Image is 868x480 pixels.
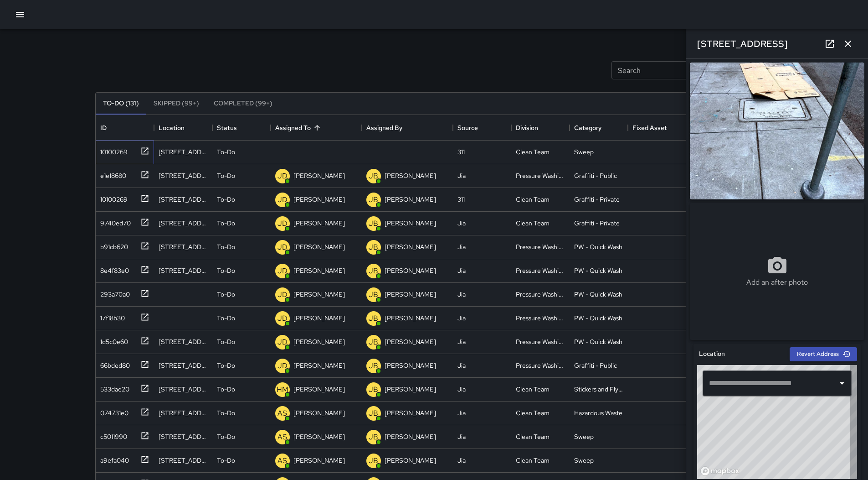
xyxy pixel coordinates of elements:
div: 1 South Van Ness Avenue [159,361,208,370]
div: 311 [457,195,465,204]
p: To-Do [217,242,235,251]
p: To-Do [217,290,235,299]
p: [PERSON_NAME] [385,290,436,299]
p: JD [277,289,288,300]
div: 298 Mcallister Street [159,385,208,394]
div: Assigned By [366,115,402,141]
p: JD [277,313,288,324]
div: 10100269 [97,191,128,204]
p: [PERSON_NAME] [293,456,345,465]
p: [PERSON_NAME] [385,242,436,251]
div: 99 Grove Street [159,266,208,275]
p: JB [369,384,378,395]
p: To-Do [217,313,235,323]
p: JB [369,432,378,443]
p: [PERSON_NAME] [385,313,436,323]
div: Source [457,115,478,141]
div: Division [511,115,570,141]
p: HM [277,384,288,395]
div: 293a70a0 [97,286,130,299]
div: Pressure Washing [516,313,565,323]
div: c5011990 [97,428,127,441]
div: Fixed Asset [632,115,667,141]
div: Jia [457,219,466,228]
div: 533dae20 [97,381,129,394]
p: [PERSON_NAME] [293,408,345,417]
div: Pressure Washing [516,266,565,275]
p: JB [369,313,378,324]
p: [PERSON_NAME] [293,432,345,441]
div: Clean Team [516,385,550,394]
div: Pressure Washing [516,290,565,299]
div: PW - Quick Wash [574,266,622,275]
div: Graffiti - Private [574,195,620,204]
p: [PERSON_NAME] [385,171,436,180]
p: JD [277,218,288,229]
div: Assigned To [275,115,311,141]
div: Status [212,115,271,141]
div: Pressure Washing [516,242,565,251]
p: [PERSON_NAME] [293,337,345,346]
div: Clean Team [516,219,550,228]
p: JD [277,242,288,253]
div: a9efa040 [97,452,129,465]
p: JB [369,455,378,466]
p: [PERSON_NAME] [385,195,436,204]
div: Division [516,115,538,141]
p: JB [369,218,378,229]
div: Pressure Washing [516,337,565,346]
div: ID [96,115,154,141]
div: Sweep [574,147,594,157]
div: 1135 Van Ness Avenue [159,195,208,204]
div: ID [100,115,107,141]
p: JB [369,289,378,300]
div: Stickers and Flyers [574,385,623,394]
div: 167 Fell Street [159,456,208,465]
div: Pressure Washing [516,171,565,180]
p: [PERSON_NAME] [293,266,345,275]
div: 77 Van Ness Avenue [159,171,208,180]
div: Pressure Washing [516,361,565,370]
p: [PERSON_NAME] [385,432,436,441]
p: JB [369,360,378,371]
div: Status [217,115,237,141]
div: PW - Quick Wash [574,242,622,251]
p: [PERSON_NAME] [385,266,436,275]
div: Jia [457,266,466,275]
p: [PERSON_NAME] [385,219,436,228]
p: JD [277,337,288,348]
div: Jia [457,313,466,323]
div: 20 Page Street [159,147,208,157]
div: Jia [457,290,466,299]
p: To-Do [217,361,235,370]
div: 1301 Market Street [159,242,208,251]
p: AS [277,432,287,443]
p: [PERSON_NAME] [385,456,436,465]
p: To-Do [217,432,235,441]
p: JB [369,171,378,182]
p: JD [277,360,288,371]
div: PW - Quick Wash [574,337,622,346]
button: To-Do (131) [96,93,146,115]
p: JB [369,266,378,277]
div: 66bded80 [97,357,130,370]
div: Clean Team [516,456,550,465]
div: Sweep [574,432,594,441]
div: 074731e0 [97,405,128,417]
div: PW - Quick Wash [574,313,622,323]
div: Assigned To [271,115,362,141]
button: Completed (99+) [206,93,280,115]
div: Assigned By [362,115,453,141]
p: [PERSON_NAME] [293,385,345,394]
div: Hazardous Waste [574,408,622,417]
div: PW - Quick Wash [574,290,622,299]
p: JB [369,194,378,205]
p: AS [277,455,287,466]
div: Jia [457,242,466,251]
p: JB [369,242,378,253]
div: Jia [457,432,466,441]
p: To-Do [217,456,235,465]
div: Jia [457,171,466,180]
p: [PERSON_NAME] [293,242,345,251]
div: Clean Team [516,147,550,157]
